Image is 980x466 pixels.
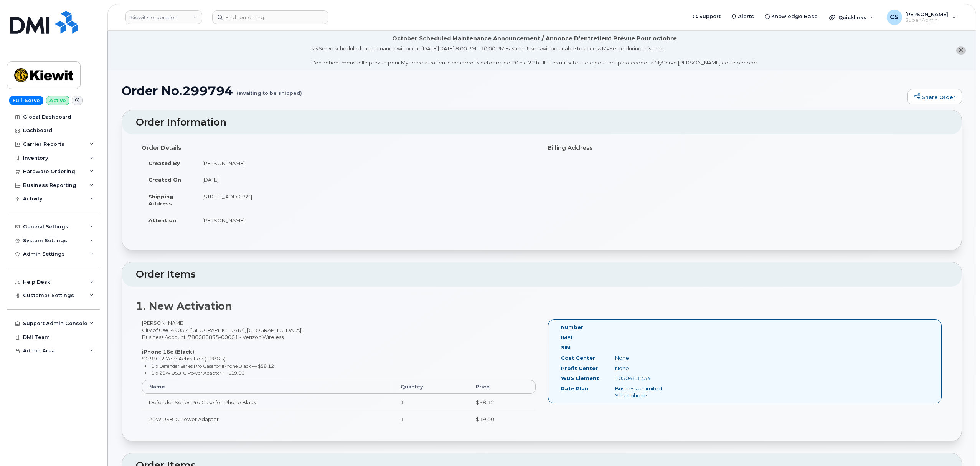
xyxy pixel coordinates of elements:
[148,160,180,166] strong: Created By
[956,46,966,55] button: close notification
[195,212,536,229] td: [PERSON_NAME]
[136,300,232,312] strong: 1. New Activation
[136,269,948,280] h2: Order Items
[609,365,685,372] div: None
[394,394,469,411] td: 1
[548,145,942,151] h4: Billing Address
[609,385,685,399] div: Business Unlimited Smartphone
[142,349,194,355] strong: iPhone 16e (Black)
[142,411,394,428] td: 20W USB-C Power Adapter
[122,84,904,97] h1: Order No.299794
[136,117,948,128] h2: Order Information
[142,380,394,394] th: Name
[142,394,394,411] td: Defender Series Pro Case for iPhone Black
[237,84,302,96] small: (awaiting to be shipped)
[469,380,536,394] th: Price
[561,375,599,382] label: WBS Element
[469,411,536,428] td: $19.00
[148,193,173,207] strong: Shipping Address
[469,394,536,411] td: $58.12
[136,319,542,434] div: [PERSON_NAME] City of Use: 49057 ([GEOGRAPHIC_DATA], [GEOGRAPHIC_DATA]) Business Account: 7860808...
[195,188,536,212] td: [STREET_ADDRESS]
[561,324,583,331] label: Number
[609,354,685,362] div: None
[392,35,677,43] div: October Scheduled Maintenance Announcement / Annonce D'entretient Prévue Pour octobre
[609,375,685,382] div: 105048.1334
[148,217,176,223] strong: Attention
[311,45,758,66] div: MyServe scheduled maintenance will occur [DATE][DATE] 8:00 PM - 10:00 PM Eastern. Users will be u...
[561,385,588,392] label: Rate Plan
[142,145,536,151] h4: Order Details
[394,380,469,394] th: Quantity
[195,171,536,188] td: [DATE]
[561,344,571,351] label: SIM
[561,354,595,362] label: Cost Center
[561,365,598,372] label: Profit Center
[148,177,181,183] strong: Created On
[907,89,962,104] a: Share Order
[152,363,274,369] small: 1 x Defender Series Pro Case for iPhone Black — $58.12
[152,370,244,376] small: 1 x 20W USB-C Power Adapter — $19.00
[947,433,974,460] iframe: Messenger Launcher
[195,155,536,172] td: [PERSON_NAME]
[561,334,572,341] label: IMEI
[394,411,469,428] td: 1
